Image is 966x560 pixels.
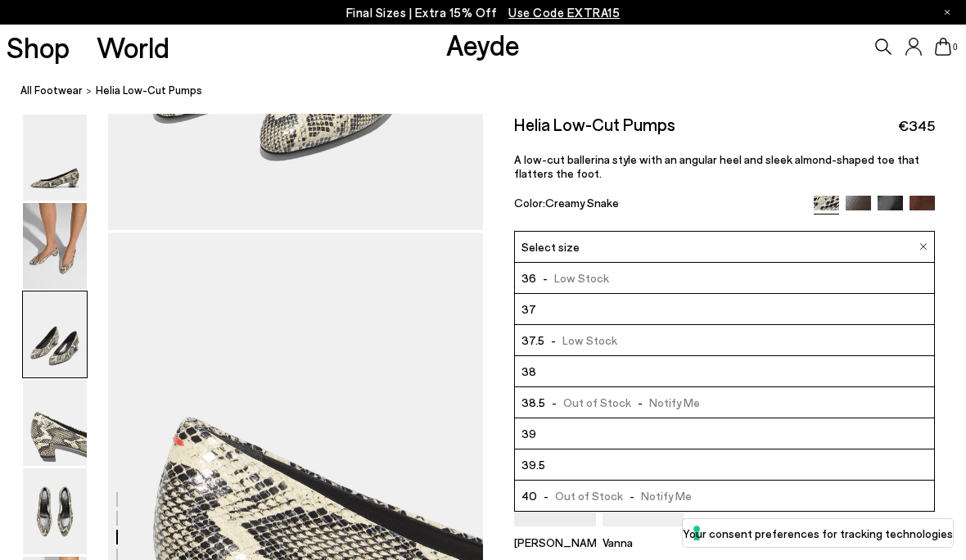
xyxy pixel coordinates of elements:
[521,485,537,506] span: 40
[544,330,617,350] span: Low Stock
[96,82,202,99] span: Helia Low-Cut Pumps
[514,535,596,549] p: [PERSON_NAME]
[521,268,536,288] span: 36
[521,361,536,382] span: 38
[683,519,953,547] button: Your consent preferences for tracking technologies
[935,38,951,56] a: 0
[545,196,619,210] span: Creamy Snake
[898,115,935,136] span: €345
[536,268,609,288] span: Low Stock
[7,33,70,61] a: Shop
[514,152,936,180] p: A low-cut ballerina style with an angular heel and sleek almond-shaped toe that flatters the foot.
[521,299,536,319] span: 37
[446,27,520,61] a: Aeyde
[603,515,684,549] a: Vanna Almond-Toe Loafers Vanna
[23,203,87,289] img: Helia Low-Cut Pumps - Image 2
[521,423,536,444] span: 39
[521,330,544,350] span: 37.5
[23,291,87,377] img: Helia Low-Cut Pumps - Image 3
[683,525,953,542] label: Your consent preferences for tracking technologies
[537,485,693,506] span: Out of Stock Notify Me
[951,43,959,52] span: 0
[346,2,621,23] p: Final Sizes | Extra 15% Off
[20,82,83,99] a: All Footwear
[23,115,87,201] img: Helia Low-Cut Pumps - Image 1
[23,380,87,466] img: Helia Low-Cut Pumps - Image 4
[537,489,555,503] span: -
[514,196,801,215] div: Color:
[508,5,620,20] span: Navigate to /collections/ss25-final-sizes
[631,395,649,409] span: -
[603,535,684,549] p: Vanna
[623,489,641,503] span: -
[544,333,562,347] span: -
[514,114,675,134] h2: Helia Low-Cut Pumps
[521,454,545,475] span: 39.5
[20,69,966,114] nav: breadcrumb
[97,33,169,61] a: World
[521,238,580,255] span: Select size
[514,515,596,549] a: Ellie Almond-Toe Flats [PERSON_NAME]
[23,468,87,554] img: Helia Low-Cut Pumps - Image 5
[545,395,563,409] span: -
[536,271,554,285] span: -
[521,392,545,413] span: 38.5
[545,392,701,413] span: Out of Stock Notify Me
